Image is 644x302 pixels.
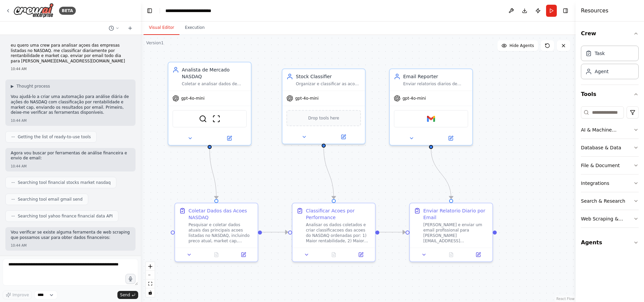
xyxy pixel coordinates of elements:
div: 10:44 AM [11,66,130,71]
g: Edge from 5248ba64-2295-4c13-8178-1a6a54ae4b30 to 40c356ed-6858-4d28-bf0f-edb201839280 [428,148,454,199]
span: Getting the list of ready-to-use tools [18,134,91,140]
button: Agents [581,233,639,252]
button: File & Document [581,157,639,174]
img: SerperDevTool [199,115,207,123]
g: Edge from d3b7c5f4-55fd-4407-afad-e9291ef88b8f to 3770e9b1-a6c5-45c6-a898-ac7decbc51a8 [320,147,337,199]
button: zoom in [146,262,155,271]
div: Stock ClassifierOrganizar e classificar as acoes do NASDAQ por rentabilidade e market cap, criand... [282,68,366,144]
button: Tools [581,85,639,104]
div: Analista de Mercado NASDAQColetar e analisar dados de ações listadas no NASDAQ, focando em métric... [168,62,252,146]
p: Agora vou buscar por ferramentas de análise financeira e envio de email: [11,151,130,161]
span: gpt-4o-mini [402,96,426,101]
div: Enviar Relatorio Diario por Email[PERSON_NAME] e enviar um email profissional para [PERSON_NAME][... [409,203,493,262]
button: AI & Machine Learning [581,121,639,139]
img: Logo [13,3,54,18]
div: Email Reporter [403,73,468,80]
button: fit view [146,280,155,288]
div: File & Document [581,162,620,169]
button: Improve [3,291,32,299]
button: Open in side panel [232,251,255,259]
button: Visual Editor [144,21,179,35]
button: No output available [437,251,466,259]
button: Switch to previous chat [106,24,122,32]
button: No output available [202,251,231,259]
nav: breadcrumb [165,7,211,14]
span: Searching tool yahoo finance financial data API [18,213,113,219]
button: Open in side panel [210,134,248,142]
button: Open in side panel [349,251,372,259]
button: Click to speak your automation idea [125,274,136,284]
div: 10:44 AM [11,118,130,123]
span: Searching tool email gmail send [18,197,83,202]
div: Tools [581,104,639,233]
button: Open in side panel [467,251,490,259]
button: Hide right sidebar [561,6,570,15]
button: Integrations [581,174,639,192]
button: Database & Data [581,139,639,156]
span: Thought process [16,84,50,89]
button: No output available [320,251,348,259]
div: Coletar e analisar dados de ações listadas no NASDAQ, focando em métricas de rentabilidade e mark... [182,81,247,87]
div: Organizar e classificar as acoes do NASDAQ por rentabilidade e market cap, criando rankings estru... [296,81,361,87]
img: Gmail [427,115,435,123]
button: Start a new chat [125,24,136,32]
p: Vou verificar se existe alguma ferramenta de web scraping que possamos usar para obter dados fina... [11,230,130,240]
p: Vou ajudá-lo a criar uma automação para análise diária de ações do NASDAQ com classificação por r... [11,94,130,115]
div: 10:44 AM [11,164,130,169]
span: gpt-4o-mini [295,96,319,101]
div: React Flow controls [146,262,155,297]
div: AI & Machine Learning [581,127,633,133]
div: Coletar Dados das Acoes NASDAQ [189,207,254,221]
img: ScrapeWebsiteTool [212,115,220,123]
button: Hide left sidebar [145,6,154,15]
div: Analista de Mercado NASDAQ [182,66,247,80]
button: Crew [581,24,639,43]
div: Classificar Acoes por Performance [306,207,371,221]
button: Open in side panel [324,133,362,141]
button: Hide Agents [497,40,538,51]
span: ▶ [11,84,14,89]
span: Drop tools here [308,115,339,121]
div: Web Scraping & Browsing [581,215,633,222]
div: Classificar Acoes por PerformanceAnalisar os dados coletados e criar classificacoes das acoes do ... [292,203,376,262]
div: Analisar os dados coletados e criar classificacoes das acoes do NASDAQ ordenadas por: 1) Maior re... [306,222,371,244]
div: BETA [59,7,76,15]
div: Enviar relatorios diarios de analise de acoes do NASDAQ por email para [PERSON_NAME][EMAIL_ADDRES... [403,81,468,87]
span: Improve [12,292,29,298]
button: Send [117,291,138,299]
div: Stock Classifier [296,73,361,80]
div: 10:44 AM [11,243,130,248]
div: Coletar Dados das Acoes NASDAQPesquisar e coletar dados atuais das principais acoes listadas no N... [174,203,258,262]
div: Agent [595,68,608,75]
button: Web Scraping & Browsing [581,210,639,228]
div: Pesquisar e coletar dados atuais das principais acoes listadas no NASDAQ, incluindo preco atual, ... [189,222,254,244]
div: Integrations [581,180,609,187]
button: Open in side panel [432,134,470,142]
h4: Resources [581,7,608,15]
div: Search & Research [581,198,625,204]
p: eu quero uma crew para analisar açoes das empresas listadas no NASDAQ. me classificar diariamente... [11,43,130,64]
span: gpt-4o-mini [181,96,205,101]
div: [PERSON_NAME] e enviar um email profissional para [PERSON_NAME][EMAIL_ADDRESS][DOMAIN_NAME] conte... [423,222,488,244]
button: toggle interactivity [146,288,155,297]
div: Email ReporterEnviar relatorios diarios de analise de acoes do NASDAQ por email para [PERSON_NAME... [389,68,473,146]
div: Crew [581,43,639,85]
div: Database & Data [581,144,621,151]
span: Send [120,292,130,298]
span: Searching tool financial stocks market nasdaq [18,180,111,185]
button: Search & Research [581,192,639,210]
div: Version 1 [146,40,164,46]
span: Hide Agents [509,43,534,48]
a: React Flow attribution [556,297,575,301]
g: Edge from 2da37d54-63c9-4738-8881-c659e94586ad to 3770e9b1-a6c5-45c6-a898-ac7decbc51a8 [262,229,288,236]
g: Edge from 1fff92ca-fdf1-427d-ae65-f6f617e4afdd to 2da37d54-63c9-4738-8881-c659e94586ad [206,148,220,199]
button: zoom out [146,271,155,280]
div: Task [595,50,605,57]
button: ▶Thought process [11,84,50,89]
div: Enviar Relatorio Diario por Email [423,207,488,221]
g: Edge from 3770e9b1-a6c5-45c6-a898-ac7decbc51a8 to 40c356ed-6858-4d28-bf0f-edb201839280 [379,229,405,236]
button: Execution [179,21,210,35]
